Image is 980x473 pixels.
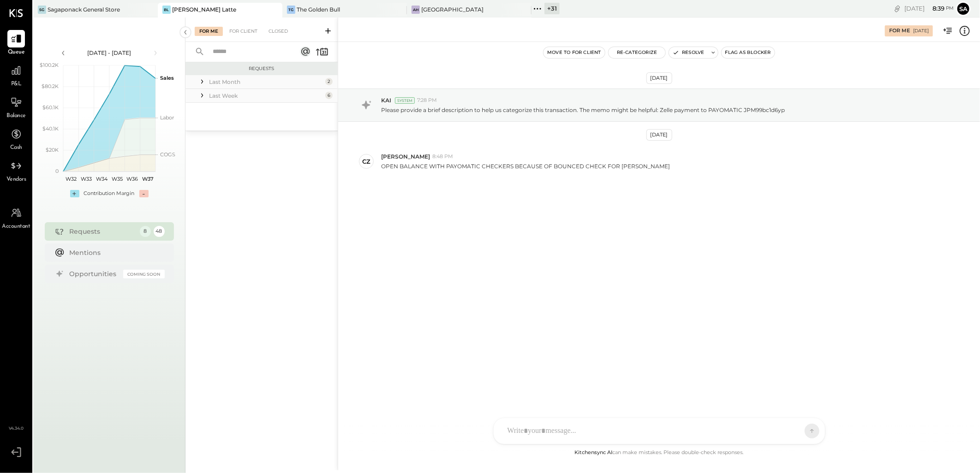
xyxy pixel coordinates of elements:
span: 8:48 PM [432,153,453,160]
div: Mentions [70,248,160,257]
div: [DATE] [913,28,929,34]
div: + [70,190,79,197]
div: + 31 [544,3,560,14]
span: 7:28 PM [417,97,437,104]
button: Flag as Blocker [722,47,775,58]
text: W32 [65,176,76,182]
div: Contribution Margin [84,190,135,197]
text: $60.1K [42,104,59,111]
div: CZ [362,157,370,166]
text: W36 [126,176,138,182]
div: Last Month [209,78,323,86]
div: [DATE] [904,4,954,13]
a: Cash [0,125,32,152]
div: Coming Soon [123,270,165,278]
span: Queue [8,48,25,57]
div: For Client [225,27,262,36]
div: [GEOGRAPHIC_DATA] [421,6,484,13]
div: TG [287,6,295,14]
span: Vendors [6,176,26,184]
a: Balance [0,94,32,120]
div: [DATE] [646,129,672,141]
div: 48 [154,226,165,237]
div: - [139,190,149,197]
button: Sa [956,1,971,16]
text: 0 [55,168,59,174]
div: The Golden Bull [297,6,340,13]
text: $100.2K [40,62,59,68]
text: COGS [160,151,175,158]
a: P&L [0,62,32,89]
div: AH [412,6,420,14]
div: Last Week [209,92,323,100]
p: OPEN BALANCE WITH PAYOMATIC CHECKERS BECAUSE OF BOUNCED CHECK FOR [PERSON_NAME] [381,162,670,170]
div: copy link [893,4,902,13]
button: Move to for client [544,47,605,58]
text: W33 [81,176,92,182]
span: Accountant [2,223,30,231]
div: For Me [889,27,910,35]
span: [PERSON_NAME] [381,153,430,160]
div: Requests [70,227,135,236]
div: System [395,97,415,104]
text: Sales [160,75,174,81]
a: Vendors [0,157,32,184]
div: 6 [325,92,333,99]
div: 8 [140,226,151,237]
text: $40.1K [42,125,59,132]
div: Closed [264,27,293,36]
div: BL [162,6,171,14]
p: Please provide a brief description to help us categorize this transaction. The memo might be help... [381,106,785,114]
div: 2 [325,78,333,85]
button: Resolve [669,47,708,58]
span: P&L [11,80,22,89]
a: Queue [0,30,32,57]
div: Requests [190,65,333,72]
span: KAI [381,96,391,104]
div: [PERSON_NAME] Latte [172,6,236,13]
span: Balance [6,112,26,120]
div: Opportunities [70,269,119,278]
div: SG [38,6,46,14]
text: $80.2K [42,83,59,89]
div: [DATE] - [DATE] [70,49,149,57]
text: Labor [160,114,174,121]
text: W34 [96,176,108,182]
div: [DATE] [646,72,672,84]
div: For Me [195,27,223,36]
div: Sagaponack General Store [48,6,120,13]
button: Re-Categorize [609,47,666,58]
text: W37 [142,176,153,182]
a: Accountant [0,204,32,231]
text: W35 [111,176,122,182]
span: Cash [10,144,22,152]
text: $20K [46,147,59,153]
